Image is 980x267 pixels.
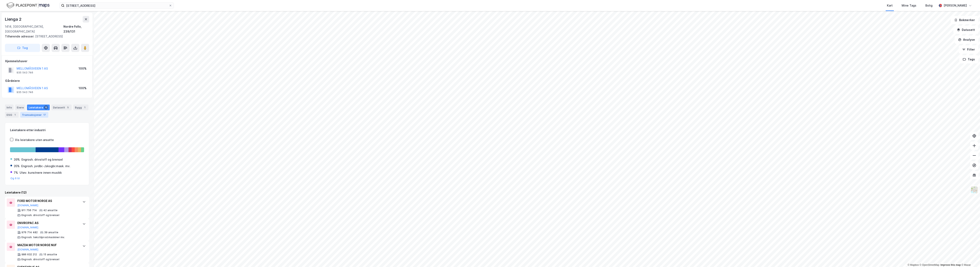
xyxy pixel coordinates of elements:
[21,236,65,239] div: Engrosh. tekstilprod.maskiner mv.
[887,3,893,8] div: Kart
[925,3,933,8] div: Bolig
[5,34,86,39] div: [STREET_ADDRESS]
[5,35,35,38] span: Tilhørende adresser:
[17,71,33,74] div: 935 543 746
[10,177,20,180] button: Og 6 til
[908,264,919,266] a: Mapbox
[20,112,48,118] div: Transaksjoner
[20,170,62,175] div: Utøv. kunstnere innen musikk
[14,157,20,162] div: 39%
[17,91,33,94] div: 935 543 746
[43,253,57,256] div: 15 ansatte
[5,24,63,34] div: 1414, [GEOGRAPHIC_DATA], [GEOGRAPHIC_DATA]
[17,204,38,207] button: [DOMAIN_NAME]
[5,190,89,195] div: Leietakere (12)
[10,128,84,133] div: Leietakere etter industri
[21,253,37,256] div: 986 632 212
[43,209,57,212] div: 42 ansatte
[79,66,87,71] div: 100%
[21,164,70,169] div: Engrosh. jordbr.-/skogbr.mask. mv.
[5,16,22,23] div: Lienga 2
[15,137,54,142] div: Vis leietakere uten ansatte
[5,78,89,83] div: Gårdeiere
[920,264,939,266] a: OpenStreetMap
[17,243,78,248] div: MAZDA MOTOR NORGE NUF
[955,36,978,44] button: Analyse
[960,247,980,267] iframe: Chat Widget
[902,3,916,8] div: Mine Tags
[17,226,38,229] button: [DOMAIN_NAME]
[21,209,37,212] div: 911 756 714
[941,264,961,266] a: Improve this map
[970,186,978,194] img: Z
[14,170,18,175] div: 7%
[17,221,78,225] div: ENVIROPAC AS
[14,164,20,169] div: 35%
[5,112,19,118] div: ESG
[21,231,38,234] div: 976 714 482
[951,16,978,24] button: Bokmerker
[44,105,48,109] div: 12
[79,86,87,91] div: 100%
[21,214,59,217] div: Engrosh. drivstoff og brensel
[63,24,89,34] div: Nordre Follo, 239/131
[43,113,47,117] div: 17
[13,113,17,117] div: 1
[17,198,78,203] div: FORD MOTOR NORGE AS
[73,105,88,110] div: Bygg
[944,3,967,8] div: [PERSON_NAME]
[15,105,25,110] div: Eiere
[5,44,40,52] button: Tag
[27,105,50,110] div: Leietakere
[17,248,38,251] button: [DOMAIN_NAME]
[21,258,59,261] div: Engrosh. drivstoff og brensel
[7,2,50,9] img: logo.f888ab2527a4732fd821a326f86c7f29.svg
[959,45,978,54] button: Filter
[51,105,72,110] div: Datasett
[959,55,978,63] button: Tags
[64,2,169,9] input: Søk på adresse, matrikkel, gårdeiere, leietakere eller personer
[21,157,63,162] div: Engrosh. drivstoff og brensel
[953,26,978,34] button: Datasett
[83,105,87,109] div: 1
[66,105,70,109] div: 5
[5,59,89,64] div: Hjemmelshaver
[44,231,58,234] div: 39 ansatte
[5,105,14,110] div: Info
